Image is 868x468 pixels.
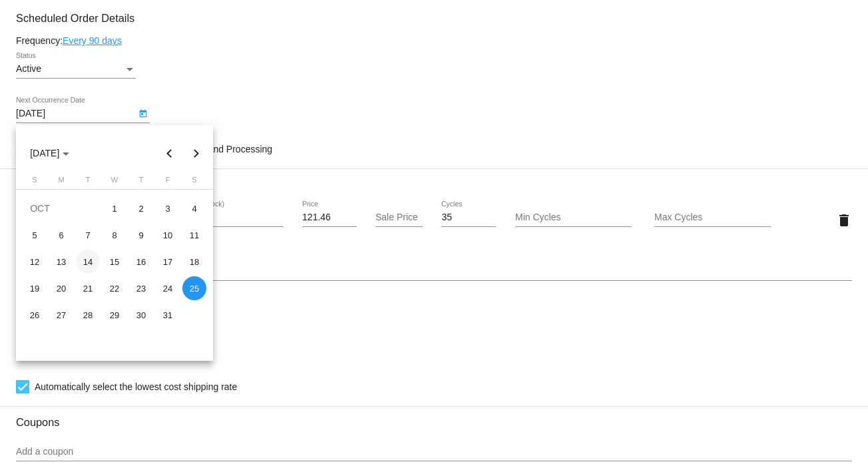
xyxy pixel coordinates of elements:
td: October 28, 2025 [75,302,101,328]
div: 18 [182,250,206,274]
div: 6 [49,223,73,247]
div: 16 [129,250,153,274]
td: October 2, 2025 [128,195,154,222]
th: Saturday [181,176,208,189]
div: 31 [156,303,180,327]
td: October 3, 2025 [154,195,181,222]
td: October 29, 2025 [101,302,128,328]
button: Previous month [156,140,183,166]
td: October 19, 2025 [21,275,48,302]
div: 14 [76,250,100,274]
th: Thursday [128,176,154,189]
div: 19 [23,276,47,300]
div: 26 [23,303,47,327]
td: October 14, 2025 [75,248,101,275]
td: October 7, 2025 [75,222,101,248]
td: October 13, 2025 [48,248,75,275]
td: October 20, 2025 [48,275,75,302]
div: 15 [103,250,126,274]
td: October 10, 2025 [154,222,181,248]
td: October 15, 2025 [101,248,128,275]
th: Wednesday [101,176,128,189]
div: 9 [129,223,153,247]
div: 11 [182,223,206,247]
td: October 31, 2025 [154,302,181,328]
div: 1 [103,196,126,220]
div: 27 [49,303,73,327]
td: October 25, 2025 [181,275,208,302]
div: 17 [156,250,180,274]
span: [DATE] [30,148,69,158]
td: October 17, 2025 [154,248,181,275]
div: 28 [76,303,100,327]
div: 13 [49,250,73,274]
button: Next month [183,140,210,166]
td: October 23, 2025 [128,275,154,302]
div: 12 [23,250,47,274]
div: 8 [103,223,126,247]
button: Choose month and year [19,140,80,166]
div: 21 [76,276,100,300]
td: October 4, 2025 [181,195,208,222]
th: Sunday [21,176,48,189]
div: 3 [156,196,180,220]
td: October 26, 2025 [21,302,48,328]
div: 23 [129,276,153,300]
td: October 30, 2025 [128,302,154,328]
div: 24 [156,276,180,300]
td: October 24, 2025 [154,275,181,302]
td: October 1, 2025 [101,195,128,222]
td: October 12, 2025 [21,248,48,275]
td: October 8, 2025 [101,222,128,248]
div: 29 [103,303,126,327]
div: 25 [182,276,206,300]
td: October 5, 2025 [21,222,48,248]
div: 5 [23,223,47,247]
div: 30 [129,303,153,327]
td: October 27, 2025 [48,302,75,328]
td: October 18, 2025 [181,248,208,275]
div: 7 [76,223,100,247]
td: October 22, 2025 [101,275,128,302]
td: October 21, 2025 [75,275,101,302]
td: October 9, 2025 [128,222,154,248]
div: 2 [129,196,153,220]
th: Friday [154,176,181,189]
td: October 6, 2025 [48,222,75,248]
td: October 16, 2025 [128,248,154,275]
td: OCT [21,195,101,222]
div: 4 [182,196,206,220]
th: Monday [48,176,75,189]
div: 22 [103,276,126,300]
div: 20 [49,276,73,300]
div: 10 [156,223,180,247]
th: Tuesday [75,176,101,189]
td: October 11, 2025 [181,222,208,248]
